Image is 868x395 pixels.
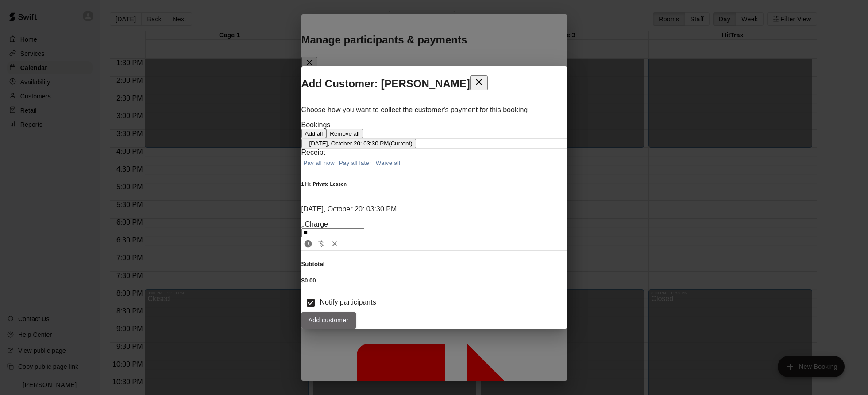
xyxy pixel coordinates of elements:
h2: Add Customer: [PERSON_NAME] [301,75,567,90]
p: Choose how you want to collect the customer's payment for this booking [301,106,567,114]
span: Pay now [301,239,315,247]
h5: $0.00 [301,277,567,284]
label: Bookings [301,121,331,129]
label: Receipt [301,149,325,156]
span: Charge [301,220,332,228]
button: Remove [328,237,341,250]
span: Remove all [330,130,359,137]
button: Pay all now [301,156,337,170]
span: Add all [305,130,323,137]
button: Add all [301,129,327,138]
p: $ [301,225,305,232]
span: [DATE], October 20: 03:30 PM [309,140,389,147]
h6: 1 Hr. Private Lesson [301,181,567,187]
button: Waive all [374,156,403,170]
button: Remove all [326,129,363,138]
button: Add customer [301,312,356,329]
button: Added - Collect Payment [305,141,309,146]
p: [DATE], October 20: 03:30 PM [301,205,567,213]
span: Notify participants [320,299,376,306]
h5: Subtotal [301,261,567,267]
span: Waive payment [315,239,328,247]
span: (Current) [389,140,412,147]
button: Pay all later [337,156,374,170]
button: Added - Collect Payment[DATE], October 20: 03:30 PM(Current) [301,139,416,148]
